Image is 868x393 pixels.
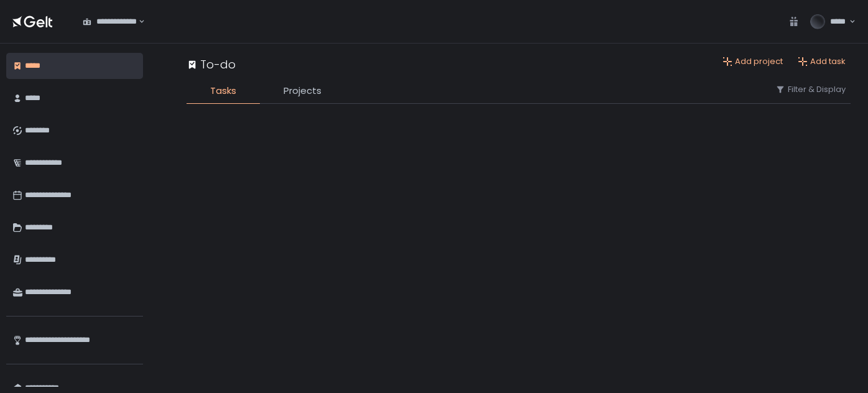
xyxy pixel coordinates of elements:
div: Search for option [75,9,145,35]
button: Filter & Display [775,84,846,95]
div: To-do [187,56,236,73]
button: Add project [723,56,783,67]
button: Add task [798,56,846,67]
span: Projects [284,84,321,98]
span: Tasks [210,84,236,98]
